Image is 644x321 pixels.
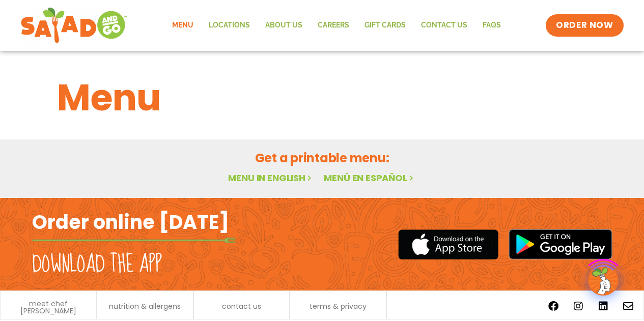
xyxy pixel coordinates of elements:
h2: Download the app [32,250,162,279]
a: About Us [258,14,310,37]
img: google_play [509,229,612,259]
a: Menu in English [228,171,314,184]
nav: Menu [164,14,509,37]
a: ORDER NOW [546,14,623,37]
a: Menu [164,14,201,37]
a: Careers [310,14,357,37]
a: Contact Us [413,14,475,37]
a: nutrition & allergens [109,303,181,310]
a: FAQs [475,14,509,37]
img: appstore [398,228,498,261]
img: fork [32,238,236,243]
a: meet chef [PERSON_NAME] [6,300,91,314]
h2: Get a printable menu: [57,149,587,167]
a: terms & privacy [310,303,367,310]
h2: Order online [DATE] [32,210,229,235]
h1: Menu [57,70,587,125]
img: new-SAG-logo-768×292 [20,5,128,46]
a: GIFT CARDS [357,14,413,37]
span: ORDER NOW [556,19,613,32]
a: Menú en español [324,171,415,184]
a: contact us [222,303,261,310]
a: Locations [201,14,258,37]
